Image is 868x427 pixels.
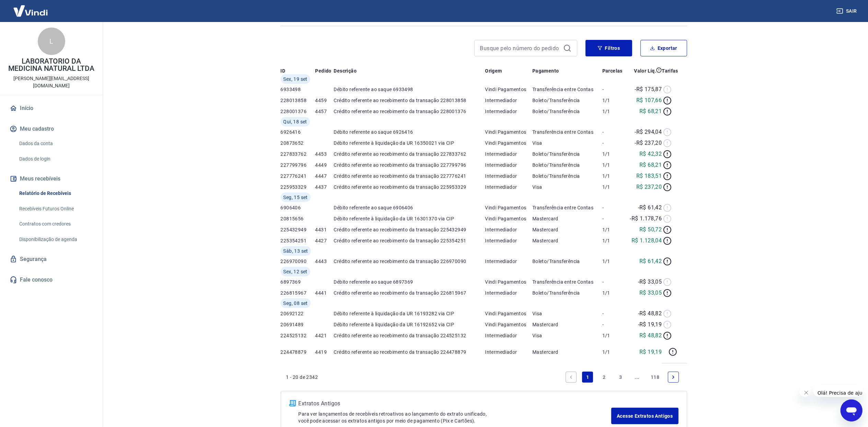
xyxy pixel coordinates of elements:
p: Parcelas [602,67,623,74]
span: Sáb, 13 set [283,248,308,254]
p: Crédito referente ao recebimento da transação 228013858 [334,97,485,104]
p: ID [281,67,286,74]
p: Mastercard [532,215,602,222]
p: R$ 50,72 [639,226,662,234]
p: Origem [485,67,502,74]
p: 20692122 [281,310,315,317]
p: 226815967 [281,289,315,296]
p: 4431 [315,226,334,233]
p: -R$ 33,05 [638,278,662,286]
p: R$ 68,21 [639,107,662,116]
p: Intermediador [485,162,532,168]
p: Boleto/Transferência [532,108,602,115]
p: R$ 183,51 [636,172,662,180]
p: 1/1 [602,258,626,265]
p: Para ver lançamentos de recebíveis retroativos ao lançamento do extrato unificado, você pode aces... [299,410,612,424]
p: - [602,310,626,317]
p: Crédito referente ao recebimento da transação 225354251 [334,237,485,244]
p: Intermediador [485,289,532,296]
p: 226970090 [281,258,315,265]
iframe: Fechar mensagem [799,386,811,397]
a: Page 1 is your current page [582,372,593,383]
a: Recebíveis Futuros Online [16,202,94,216]
p: 20691489 [281,321,315,328]
a: Page 118 [648,372,662,383]
p: Intermediador [485,332,532,339]
p: Débito referente à liquidação da UR 16301370 via CIP [334,215,485,222]
p: Mastercard [532,237,602,244]
p: Vindi Pagamentos [485,129,532,135]
p: 224478879 [281,349,315,355]
p: 4443 [315,258,334,265]
p: Crédito referente ao recebimento da transação 227799796 [334,162,485,168]
ul: Pagination [563,369,681,385]
p: Débito referente à liquidação da UR 16193282 via CIP [334,310,485,317]
p: Intermediador [485,258,532,265]
p: 6926416 [281,129,315,135]
p: 228013858 [281,97,315,104]
p: Vindi Pagamentos [485,310,532,317]
p: Transferência entre Contas [532,129,602,135]
p: 227776241 [281,173,315,179]
p: Débito referente ao saque 6906406 [334,204,485,211]
p: 225354251 [281,237,315,244]
p: Visa [532,184,602,190]
p: 4447 [315,173,334,179]
p: 4421 [315,332,334,339]
p: R$ 42,32 [639,150,662,158]
p: Boleto/Transferência [532,151,602,157]
p: [PERSON_NAME][EMAIL_ADDRESS][DOMAIN_NAME] [5,75,97,89]
p: Vindi Pagamentos [485,140,532,146]
img: ícone [289,400,296,406]
p: 1/1 [602,226,626,233]
p: Crédito referente ao recebimento da transação 224478879 [334,349,485,355]
p: -R$ 19,19 [638,320,662,329]
p: Boleto/Transferência [532,162,602,168]
a: Page 3 [615,372,626,383]
a: Next page [668,372,679,383]
p: - [602,129,626,135]
p: Boleto/Transferência [532,173,602,179]
p: -R$ 48,82 [638,309,662,318]
p: 228001376 [281,108,315,115]
p: Crédito referente ao recebimento da transação 226970090 [334,258,485,265]
p: Crédito referente ao recebimento da transação 225432949 [334,226,485,233]
p: Visa [532,332,602,339]
p: - [602,86,626,93]
p: R$ 61,42 [639,257,662,265]
p: 1/1 [602,97,626,104]
p: Visa [532,310,602,317]
p: Crédito referente ao recebimento da transação 225953329 [334,184,485,190]
p: Crédito referente ao recebimento da transação 224525132 [334,332,485,339]
p: Mastercard [532,321,602,328]
a: Relatório de Recebíveis [16,186,94,200]
p: Vindi Pagamentos [485,204,532,211]
p: Débito referente à liquidação da UR 16350021 via CIP [334,140,485,146]
p: -R$ 294,04 [635,128,662,136]
p: Intermediador [485,237,532,244]
p: R$ 1.128,04 [632,237,662,245]
a: Fale conosco [8,272,94,287]
p: -R$ 237,20 [635,139,662,147]
input: Busque pelo número do pedido [480,43,560,53]
p: Intermediador [485,173,532,179]
p: R$ 48,82 [639,331,662,340]
p: Débito referente à liquidação da UR 16192652 via CIP [334,321,485,328]
a: Previous page [566,372,577,383]
span: Seg, 08 set [283,300,308,307]
p: 225432949 [281,226,315,233]
p: Débito referente ao saque 6926416 [334,129,485,135]
p: 20815656 [281,215,315,222]
p: R$ 68,21 [639,161,662,169]
p: Intermediador [485,151,532,157]
p: Valor Líq. [634,67,656,74]
p: Boleto/Transferência [532,289,602,296]
p: Crédito referente ao recebimento da transação 227776241 [334,173,485,179]
p: 6933498 [281,86,315,93]
a: Contratos com credores [16,217,94,231]
img: Vindi [8,0,53,21]
p: Tarifas [662,67,678,74]
a: Acesse Extratos Antigos [611,408,678,424]
p: 1/1 [602,332,626,339]
p: Transferência entre Contas [532,204,602,211]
